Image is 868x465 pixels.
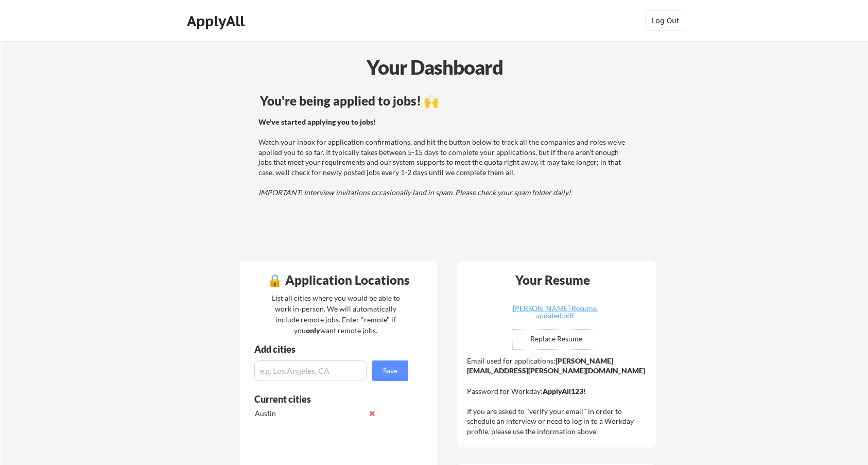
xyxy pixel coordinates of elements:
strong: We've started applying you to jobs! [258,117,376,126]
div: Austin [255,408,363,419]
button: Save [372,360,408,381]
div: Current cities [254,394,397,404]
div: Your Dashboard [1,53,868,82]
button: Log Out [645,10,686,31]
div: You're being applied to jobs! 🙌 [260,95,631,107]
em: IMPORTANT: Interview invitations occasionally land in spam. Please check your spam folder daily! [258,188,571,197]
strong: [PERSON_NAME][EMAIL_ADDRESS][PERSON_NAME][DOMAIN_NAME] [467,356,645,375]
a: [PERSON_NAME] Resume updated.pdf [494,305,616,321]
div: Add cities [254,345,411,354]
strong: only [306,326,320,335]
div: ApplyAll [187,12,248,30]
div: Email used for applications: Password for Workday: If you are asked to "verify your email" in ord... [467,356,649,437]
div: 🔒 Application Locations [243,274,435,286]
div: List all cities where you would be able to work in-person. We will automatically include remote j... [265,292,407,336]
div: Watch your inbox for application confirmations, and hit the button below to track all the compani... [258,117,630,198]
div: [PERSON_NAME] Resume updated.pdf [494,305,616,319]
strong: ApplyAll123! [543,387,586,395]
div: Your Resume [502,274,604,286]
input: e.g. Los Angeles, CA [254,360,367,381]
